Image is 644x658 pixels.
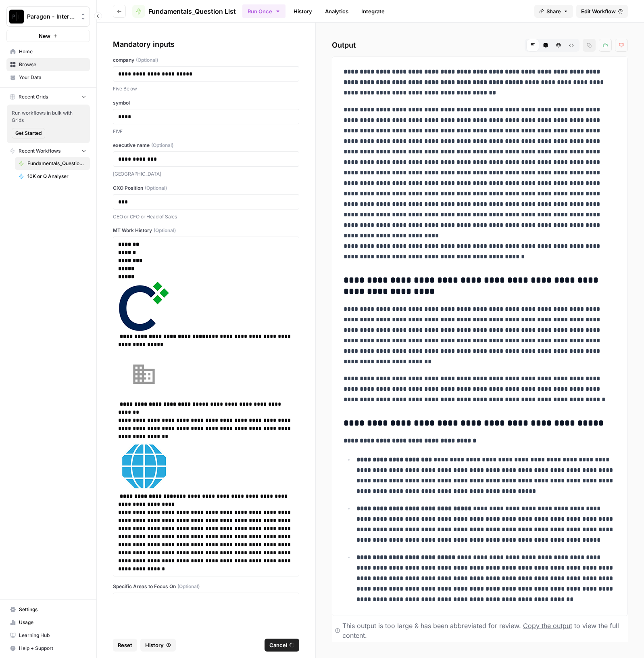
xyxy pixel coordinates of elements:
[145,184,167,192] span: (Optional)
[140,639,176,652] button: History
[145,641,164,649] span: History
[19,619,86,626] span: Usage
[6,6,90,27] button: Workspace: Paragon - Internal Usage
[242,4,286,18] button: Run Once
[6,91,90,103] button: Recent Grids
[19,48,86,55] span: Home
[332,39,628,52] h2: Output
[534,5,573,18] button: Share
[6,616,90,629] a: Usage
[12,128,45,138] button: Get Started
[113,227,299,234] label: MT Work History
[546,7,561,15] span: Share
[113,99,299,107] label: symbol
[576,5,628,18] a: Edit Workflow
[113,142,299,149] label: executive name
[113,184,299,192] label: CXO Position
[12,109,85,124] span: Run workflows in bulk with Grids
[39,32,50,40] span: New
[19,61,86,68] span: Browse
[581,7,616,15] span: Edit Workflow
[6,45,90,58] a: Home
[356,5,390,18] a: Integrate
[148,6,236,16] span: Fundamentals_Question List
[113,639,137,652] button: Reset
[15,170,90,183] a: 10K or Q Analyser
[6,71,90,84] a: Your Data
[113,170,299,178] p: [GEOGRAPHIC_DATA]
[154,227,176,234] span: (Optional)
[27,13,76,21] span: Paragon - Internal Usage
[6,642,90,655] button: Help + Support
[113,57,299,64] label: company
[289,5,317,18] a: History
[15,157,90,170] a: Fundamentals_Question List
[9,9,24,24] img: Paragon - Internal Usage Logo
[113,213,299,221] p: CEO or CFO or Head of Sales
[118,348,170,400] img: 26098
[269,641,287,649] span: Cancel
[265,639,299,652] button: Cancel
[27,173,86,180] span: 10K or Q Analyser
[113,85,299,93] p: Five Below
[6,145,90,157] button: Recent Workflows
[6,629,90,642] a: Learning Hub
[19,645,86,652] span: Help + Support
[177,583,200,590] span: (Optional)
[132,5,236,18] a: Fundamentals_Question List
[6,603,90,616] a: Settings
[320,5,353,18] a: Analytics
[113,128,299,136] p: FIVE
[19,147,60,155] span: Recent Workflows
[136,57,158,64] span: (Optional)
[118,641,132,649] span: Reset
[19,93,48,101] span: Recent Grids
[113,39,299,50] div: Mandatory inputs
[27,160,86,167] span: Fundamentals_Question List
[6,58,90,71] a: Browse
[15,130,42,137] span: Get Started
[19,606,86,613] span: Settings
[113,583,299,590] label: Specific Areas to Focus On
[523,622,572,630] span: Copy the output
[6,30,90,42] button: New
[19,632,86,639] span: Learning Hub
[19,74,86,81] span: Your Data
[342,621,625,640] div: This output is too large & has been abbreviated for review. to view the full content.
[151,142,173,149] span: (Optional)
